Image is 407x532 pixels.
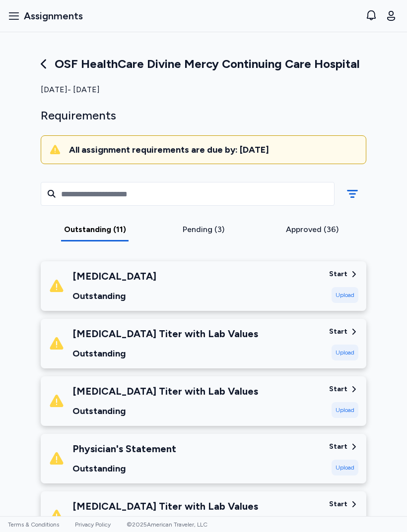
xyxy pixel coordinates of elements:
[72,404,258,418] div: Outstanding
[72,347,258,360] div: Outstanding
[153,224,254,236] div: Pending (3)
[332,287,358,303] div: Upload
[72,289,156,303] div: Outstanding
[72,462,176,475] div: Outstanding
[329,499,347,509] div: Start
[4,5,87,27] button: Assignments
[262,224,362,236] div: Approved (36)
[72,269,156,283] div: [MEDICAL_DATA]
[41,108,366,123] div: Requirements
[75,521,111,528] a: Privacy Policy
[45,224,145,236] div: Outstanding (11)
[329,384,347,394] div: Start
[72,442,176,456] div: Physician's Statement
[329,442,347,452] div: Start
[332,460,358,475] div: Upload
[72,384,258,398] div: [MEDICAL_DATA] Titer with Lab Values
[24,9,83,23] span: Assignments
[332,345,358,360] div: Upload
[127,521,207,528] span: © 2025 American Traveler, LLC
[72,327,258,341] div: [MEDICAL_DATA] Titer with Lab Values
[329,269,347,279] div: Start
[8,521,59,528] a: Terms & Conditions
[69,144,358,156] div: All assignment requirements are due by: [DATE]
[72,499,258,513] div: [MEDICAL_DATA] Titer with Lab Values
[329,327,347,337] div: Start
[332,402,358,418] div: Upload
[41,84,366,96] div: [DATE] - [DATE]
[41,56,366,72] div: OSF HealthCare Divine Mercy Continuing Care Hospital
